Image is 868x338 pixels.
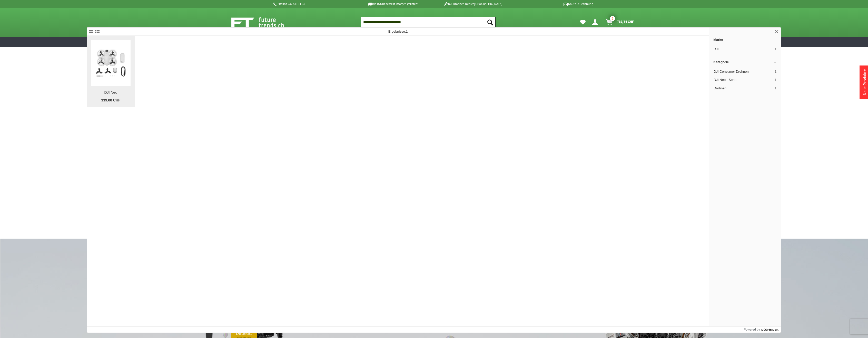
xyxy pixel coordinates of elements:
p: DJI Drohnen Dealer [GEOGRAPHIC_DATA] [433,1,513,7]
span: 1 [775,86,776,91]
a: Powered by [744,326,781,333]
span: 1 [775,69,776,74]
a: Dein Konto [590,17,602,27]
span: Ergebnisse: [388,30,408,33]
span: DJI [714,47,773,52]
p: Kauf auf Rechnung [513,1,593,7]
span: Powered by [744,327,760,332]
a: DJI Neo DJI Neo 339.00 CHF [87,36,135,107]
input: Produkt, Marke, Kategorie, EAN, Artikelnummer… [361,17,496,27]
a: Marke [709,36,781,44]
a: Neue Produkte [862,69,867,95]
span: DJI Neo - Serie [714,78,773,82]
span: 2 [610,16,615,21]
span: 1 [775,47,776,52]
span: 1 [406,30,408,33]
p: Hotline 032 511 11 03 [272,1,352,7]
span: DJI Consumer Drohnen [714,69,773,74]
a: Warenkorb [604,17,637,27]
p: Bis 16 Uhr bestellt, morgen geliefert. [352,1,432,7]
img: DJI Neo [91,46,131,80]
span: 788,74 CHF [617,17,634,26]
span: 1 [775,78,776,82]
span: 339.00 CHF [101,98,120,103]
img: Shop Futuretrends - zur Startseite wechseln [231,16,295,29]
a: Meine Favoriten [578,17,588,27]
button: Suchen [485,17,496,27]
a: Kategorie [709,58,781,66]
span: Drohnen [714,86,773,91]
div: DJI Neo [91,90,131,95]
